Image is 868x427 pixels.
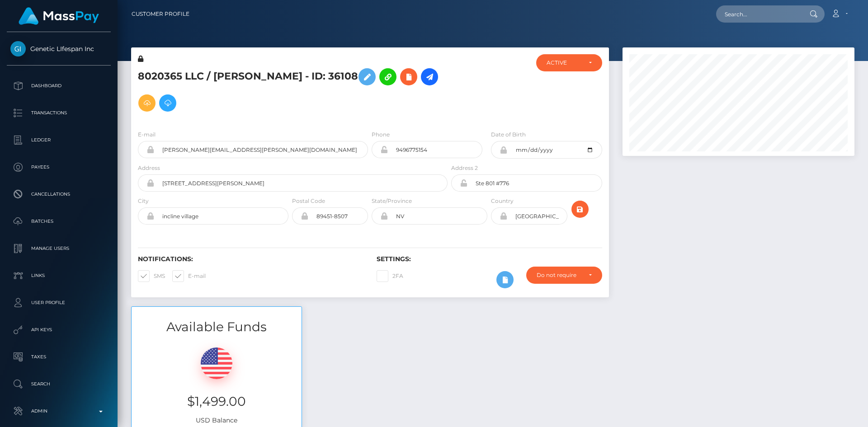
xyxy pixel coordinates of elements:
label: Country [491,197,514,205]
p: Links [10,269,107,282]
a: Taxes [7,346,111,368]
a: Ledger [7,129,111,151]
label: Phone [372,131,390,139]
p: Taxes [10,350,107,364]
a: Search [7,373,111,395]
label: 2FA [377,270,403,282]
p: Manage Users [10,242,107,255]
a: Customer Profile [132,5,189,23]
a: API Keys [7,319,111,341]
a: Initiate Payout [421,68,438,85]
input: Search... [716,5,801,23]
p: Transactions [10,106,107,120]
p: User Profile [10,296,107,310]
p: Ledger [10,133,107,147]
a: Links [7,264,111,287]
h6: Settings: [377,255,602,263]
label: E-mail [172,270,206,282]
a: Admin [7,400,111,422]
p: Dashboard [10,79,107,93]
h3: $1,499.00 [138,393,295,410]
h6: Notifications: [138,255,363,263]
p: Payees [10,160,107,174]
p: API Keys [10,323,107,337]
a: Cancellations [7,183,111,206]
a: User Profile [7,291,111,314]
div: ACTIVE [547,59,581,66]
label: City [138,197,149,205]
p: Cancellations [10,188,107,201]
button: ACTIVE [536,54,602,71]
label: State/Province [372,197,412,205]
p: Search [10,377,107,391]
span: Genetic LIfespan Inc [7,45,111,53]
h5: 8020365 LLC / [PERSON_NAME] - ID: 36108 [138,64,443,116]
label: SMS [138,270,165,282]
img: USD.png [201,347,232,379]
h3: Available Funds [132,318,302,336]
label: Address 2 [451,164,478,172]
div: Do not require [537,272,581,279]
p: Admin [10,404,107,418]
a: Transactions [7,102,111,124]
img: Genetic LIfespan Inc [10,41,26,56]
label: Address [138,164,160,172]
a: Dashboard [7,75,111,97]
img: MassPay Logo [19,7,99,25]
label: Postal Code [292,197,325,205]
a: Batches [7,210,111,233]
label: Date of Birth [491,131,526,139]
p: Batches [10,215,107,228]
label: E-mail [138,131,156,139]
button: Do not require [526,267,602,284]
a: Payees [7,156,111,178]
a: Manage Users [7,237,111,260]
